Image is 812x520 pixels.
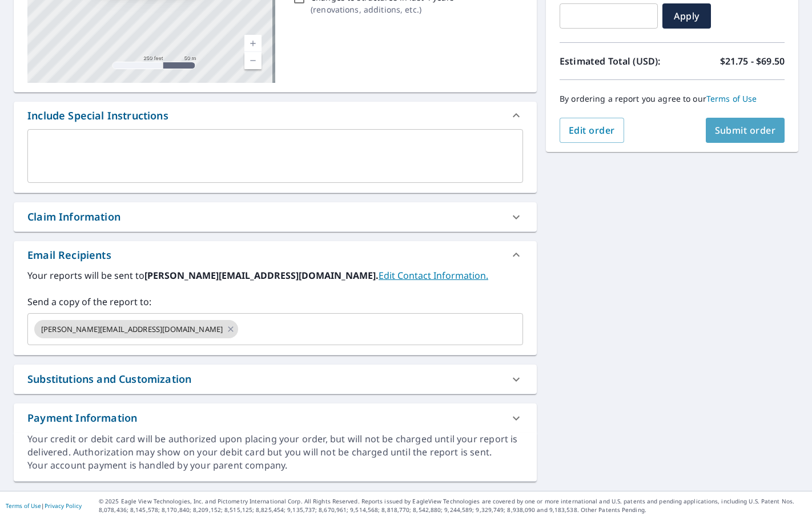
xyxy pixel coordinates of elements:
[706,118,785,143] button: Submit order
[14,202,537,231] div: Claim Information
[27,433,523,459] div: Your credit or debit card will be authorized upon placing your order, but will not be charged unt...
[45,502,82,510] a: Privacy Policy
[672,10,702,22] span: Apply
[27,247,111,263] div: Email Recipients
[706,93,757,104] a: Terms of Use
[27,108,168,123] div: Include Special Instructions
[27,269,523,282] label: Your reports will be sent to
[720,54,785,68] p: $21.75 - $69.50
[560,54,672,68] p: Estimated Total (USD):
[99,497,806,514] p: © 2025 Eagle View Technologies, Inc. and Pictometry International Corp. All Rights Reserved. Repo...
[6,502,41,510] a: Terms of Use
[715,124,776,137] span: Submit order
[27,209,120,225] div: Claim Information
[144,269,379,282] b: [PERSON_NAME][EMAIL_ADDRESS][DOMAIN_NAME].
[311,3,454,15] p: ( renovations, additions, etc. )
[244,52,262,69] a: Current Level 17, Zoom Out
[14,403,537,433] div: Payment Information
[6,502,82,509] p: |
[560,94,785,104] p: By ordering a report you agree to our
[244,35,262,52] a: Current Level 17, Zoom In
[34,320,238,338] div: [PERSON_NAME][EMAIL_ADDRESS][DOMAIN_NAME]
[14,365,537,394] div: Substitutions and Customization
[560,118,624,143] button: Edit order
[27,410,137,426] div: Payment Information
[14,102,537,129] div: Include Special Instructions
[379,269,488,282] a: EditContactInfo
[27,295,523,309] label: Send a copy of the report to:
[569,124,615,137] span: Edit order
[14,241,537,269] div: Email Recipients
[27,371,191,387] div: Substitutions and Customization
[27,459,523,472] div: Your account payment is handled by your parent company.
[662,3,711,29] button: Apply
[34,324,230,335] span: [PERSON_NAME][EMAIL_ADDRESS][DOMAIN_NAME]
